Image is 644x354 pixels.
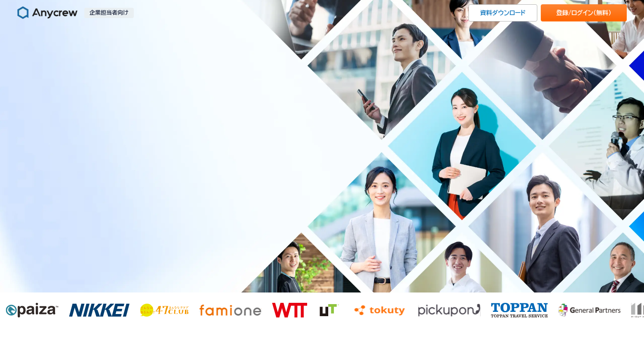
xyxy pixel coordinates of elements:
[486,303,543,317] img: toppan
[267,303,302,317] img: wtt
[626,303,643,317] img: ロジクラ
[554,303,616,317] img: m-out inc.
[1,303,54,317] img: paiza
[593,10,611,16] span: （無料）
[84,8,134,18] p: 企業担当者向け
[194,303,257,317] img: famione
[313,303,336,317] img: ut
[468,4,537,22] a: 資料ダウンロード
[413,303,476,317] img: pickupon
[64,304,125,317] img: nikkei
[136,304,184,317] img: 47club
[17,6,77,20] img: Anycrew
[541,4,627,22] a: 登録/ログイン（無料）
[347,303,403,317] img: tokuty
